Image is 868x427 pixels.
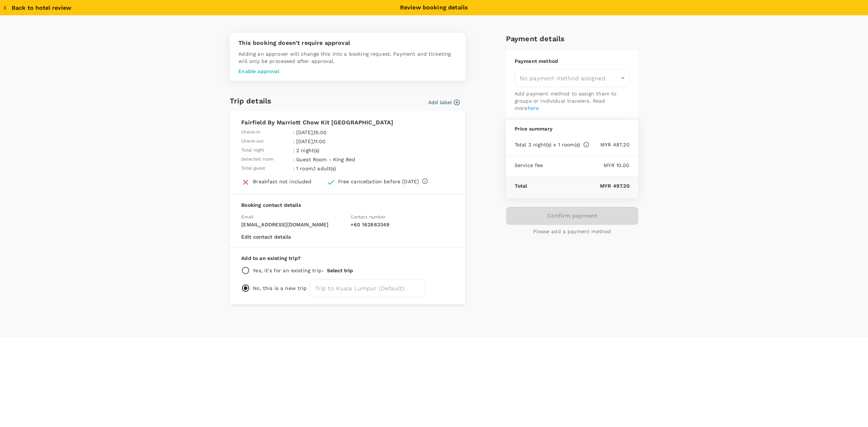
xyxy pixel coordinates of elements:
span: : [293,138,294,145]
span: Contact number [350,214,386,219]
span: Total night [241,147,264,154]
p: Review booking details [400,3,468,12]
p: Fairfield By Marriott Chow Kit [GEOGRAPHIC_DATA] [241,118,454,127]
p: [DATE] , 11:00 [296,138,388,145]
span: : [293,129,294,136]
input: Trip to Kuala Lumpur (Default) [310,279,426,297]
button: Edit contact details [241,234,291,240]
p: Guest Room - King Bed [296,156,388,163]
a: here [528,105,539,111]
button: Select trip [327,268,353,273]
p: 2 night(s) [296,147,388,154]
p: Yes, it's for an existing trip - [253,267,324,274]
p: Total 2 night(s) x 1 room(s) [515,141,580,148]
button: Add label [428,99,460,106]
p: Booking contact details [241,201,454,209]
p: This booking doesn't require approval [238,39,457,47]
span: : [293,165,294,172]
p: MYR 497.20 [527,182,630,189]
p: Total [515,182,527,189]
div: Breakfast not included [253,178,311,185]
p: 1 room , 1 adult(s) [296,165,388,172]
p: Add to an existing trip? [241,255,454,262]
span: Selected room [241,156,273,163]
h6: Payment details [506,33,638,44]
p: Service fee [515,162,543,169]
span: Email [241,214,254,219]
table: simple table [241,127,390,172]
div: No payment method assigned [515,69,630,87]
p: Payment method [515,57,630,65]
span: Check-out [241,138,263,145]
p: Add payment method to assign them to groups or individual travelers. Read more [515,90,630,112]
span: : [293,147,294,154]
p: [DATE] , 15:00 [296,129,388,136]
p: Enable approval [238,68,457,75]
p: No, this is a new trip [253,285,307,292]
svg: Full refund before 2025-09-20 14:00 additional details from supplier : CANCEL PERMITTED UP TO 01 ... [422,178,428,184]
p: Please add a payment method [533,228,611,235]
span: Total guest [241,165,265,172]
div: Free cancellation before [DATE] [338,178,419,185]
span: Check-in [241,129,260,136]
p: MYR 10.00 [543,162,630,169]
p: Adding an approver will change this into a booking request. Payment and ticketing will only be pr... [238,50,457,65]
p: [EMAIL_ADDRESS][DOMAIN_NAME] [241,221,345,228]
p: MYR 487.20 [590,141,630,148]
h6: Trip details [230,95,271,107]
p: + 60 162883349 [350,221,454,228]
p: Price summary [515,125,630,132]
button: Back to hotel review [3,4,71,12]
span: : [293,156,294,163]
